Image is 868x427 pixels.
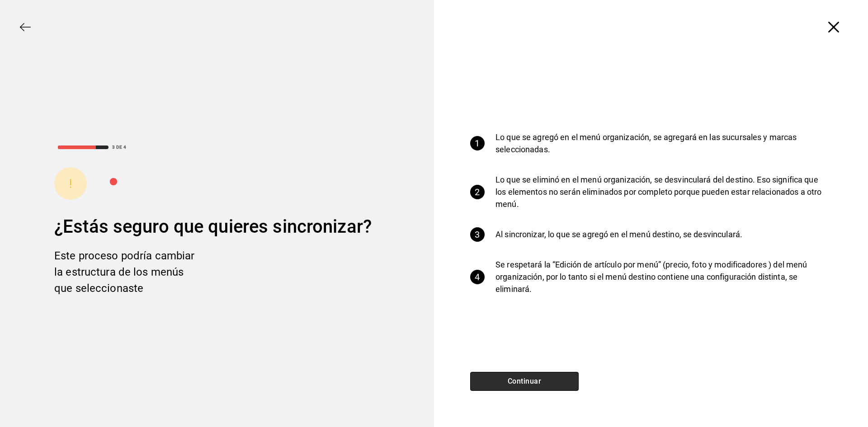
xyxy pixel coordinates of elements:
div: 2 [470,185,485,199]
p: Al sincronizar, lo que se agregó en el menú destino, se desvinculará. [495,228,742,240]
div: ¿Estás seguro que quieres sincronizar? [54,213,380,240]
div: Este proceso podría cambiar la estructura de los menús que seleccionaste [54,248,199,296]
p: Lo que se agregó en el menú organización, se agregará en las sucursales y marcas seleccionadas. [495,131,825,155]
div: 4 [470,270,485,284]
div: 3 DE 4 [112,144,126,150]
p: Se respetará la “Edición de artículo por menú” (precio, foto y modificadores ) del menú organizac... [495,258,825,295]
div: 3 [470,227,485,242]
p: Lo que se eliminó en el menú organización, se desvinculará del destino. Eso significa que los ele... [495,174,825,210]
div: 1 [470,136,485,150]
button: Continuar [470,372,579,391]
